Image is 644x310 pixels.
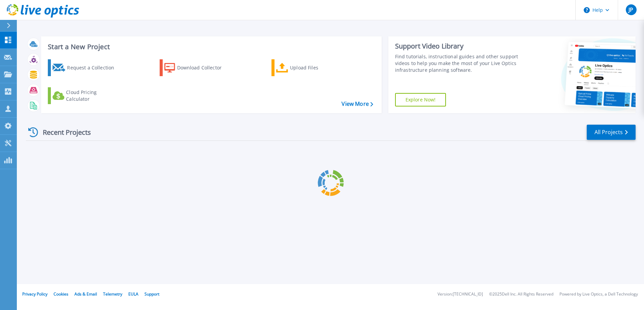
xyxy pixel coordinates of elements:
div: Request a Collection [67,61,121,74]
div: Upload Files [290,61,344,74]
a: Download Collector [160,59,235,76]
div: Download Collector [177,61,231,74]
div: Recent Projects [26,124,100,141]
a: Support [144,291,159,297]
div: Cloud Pricing Calculator [66,89,120,102]
a: Cloud Pricing Calculator [48,87,123,104]
a: Cookies [54,291,68,297]
div: Find tutorials, instructional guides and other support videos to help you make the most of your L... [395,53,521,73]
span: JP [629,7,633,12]
a: Explore Now! [395,93,446,106]
a: All Projects [587,125,636,140]
li: Version: [TECHNICAL_ID] [438,292,483,297]
li: © 2025 Dell Inc. All Rights Reserved [489,292,553,297]
div: Support Video Library [395,42,521,51]
a: Privacy Policy [22,291,47,297]
li: Powered by Live Optics, a Dell Technology [559,292,638,297]
a: Request a Collection [48,59,123,76]
a: Ads & Email [74,291,97,297]
a: Upload Files [271,59,347,76]
a: Telemetry [103,291,122,297]
a: EULA [128,291,138,297]
h3: Start a New Project [48,43,373,51]
a: View More [342,101,373,107]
